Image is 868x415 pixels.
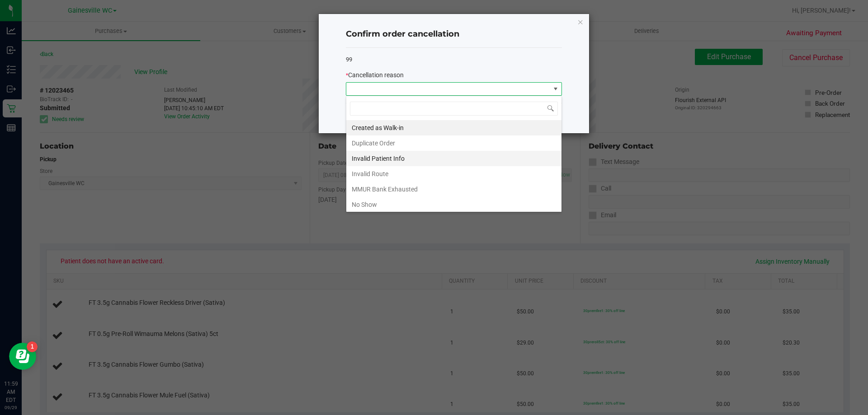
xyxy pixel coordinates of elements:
iframe: Resource center unread badge [27,341,38,352]
li: Invalid Route [346,166,561,182]
li: MMUR Bank Exhausted [346,182,561,197]
li: Duplicate Order [346,135,561,151]
button: Close [577,16,584,27]
li: No Show [346,197,561,212]
li: Created as Walk-in [346,120,561,135]
span: Cancellation reason [348,71,404,79]
h4: Confirm order cancellation [346,28,562,40]
li: Invalid Patient Info [346,151,561,166]
span: 99 [346,56,352,63]
iframe: Resource center [9,343,36,370]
